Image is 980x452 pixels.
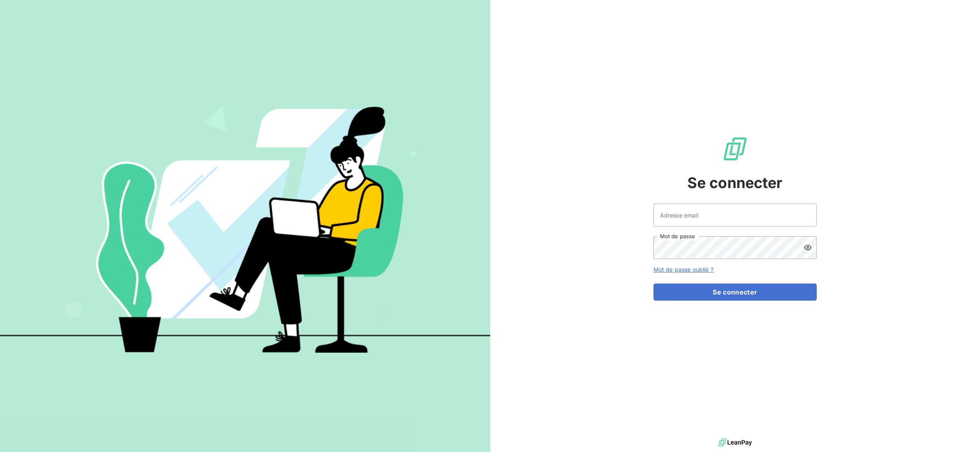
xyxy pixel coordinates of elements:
span: Se connecter [687,172,783,194]
button: Se connecter [653,284,817,301]
img: logo [718,436,752,449]
a: Mot de passe oublié ? [653,266,713,273]
img: Logo LeanPay [722,136,748,162]
input: placeholder [653,204,817,226]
